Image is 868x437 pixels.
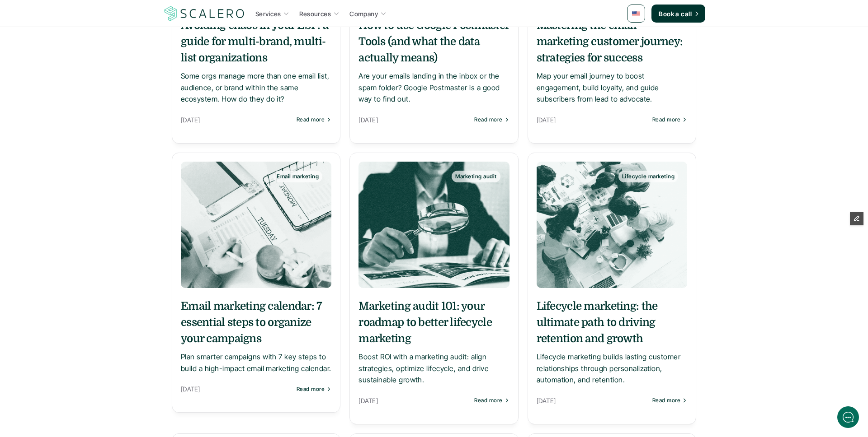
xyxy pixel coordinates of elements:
[144,309,151,314] tspan: GIF
[659,9,692,19] p: Book a call
[359,114,470,126] p: [DATE]
[474,397,502,404] p: Read more
[474,116,509,123] a: Read more
[652,116,680,123] p: Read more
[652,397,687,404] a: Read more
[181,70,331,105] p: Some orgs manage more than one email list, audience, or brand within the same ecosystem. How do t...
[34,18,94,23] div: Back [DATE]
[537,70,687,105] p: Map your email journey to boost engagement, build loyalty, and guide subscribers from lead to adv...
[181,298,331,347] h5: Email marketing calendar: 7 essential steps to organize your campaigns
[359,70,509,105] p: Are your emails landing in the inbox or the spam folder? Google Postmaster is a good way to find ...
[141,307,153,315] g: />
[299,9,331,19] p: Resources
[651,5,705,23] a: Book a call
[181,351,331,374] p: Plan smarter campaigns with 7 key steps to build a high-impact email marketing calendar.
[181,298,331,374] a: Email marketing calendar: 7 essential steps to organize your campaignsPlan smarter campaigns with...
[75,289,114,295] span: We run on Gist
[181,17,331,66] h5: Avoiding chaos in your ESP: a guide for multi-brand, multi-list organizations
[297,386,325,392] p: Read more
[537,395,648,406] p: [DATE]
[537,162,687,288] a: Lifecycle marketing
[181,17,331,105] a: Avoiding chaos in your ESP: a guide for multi-brand, multi-list organizationsSome orgs manage mor...
[255,9,281,19] p: Services
[359,17,509,66] h5: How to use Google Postmaster Tools (and what the data actually means)
[163,5,246,22] a: Scalero company logo
[359,395,470,406] p: [DATE]
[537,298,687,347] h5: Lifecycle marketing: the ultimate path to driving retention and growth
[349,9,378,19] p: Company
[27,6,170,23] div: [PERSON_NAME]Back [DATE]
[652,397,680,404] p: Read more
[359,351,509,386] p: Boost ROI with a marketing audit: align strategies, optimize lifecycle, and drive sustainable gro...
[181,162,331,288] a: Email marketing
[474,116,502,123] p: Read more
[622,173,675,180] p: Lifecycle marketing
[359,298,509,386] a: Marketing audit 101: your roadmap to better lifecycle marketingBoost ROI with a marketing audit: ...
[850,212,863,225] button: Edit Framer Content
[277,173,319,180] p: Email marketing
[455,173,496,180] p: Marketing audit
[34,6,94,16] div: [PERSON_NAME]
[537,17,687,66] h5: Mastering the email marketing customer journey: strategies for success
[163,5,246,22] img: Scalero company logo
[537,351,687,386] p: Lifecycle marketing builds lasting customer relationships through personalization, automation, an...
[297,386,331,392] a: Read more
[181,114,292,126] p: [DATE]
[181,383,292,395] p: [DATE]
[359,298,509,347] h5: Marketing audit 101: your roadmap to better lifecycle marketing
[537,114,648,126] p: [DATE]
[652,116,687,123] a: Read more
[537,298,687,386] a: Lifecycle marketing: the ultimate path to driving retention and growthLifecycle marketing builds ...
[474,397,509,404] a: Read more
[297,116,331,123] a: Read more
[359,17,509,105] a: How to use Google Postmaster Tools (and what the data actually means)Are your emails landing in t...
[297,116,325,123] p: Read more
[359,162,509,288] a: Marketing audit
[137,299,157,325] button: />GIF
[837,406,859,428] iframe: gist-messenger-bubble-iframe
[537,17,687,105] a: Mastering the email marketing customer journey: strategies for successMap your email journey to b...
